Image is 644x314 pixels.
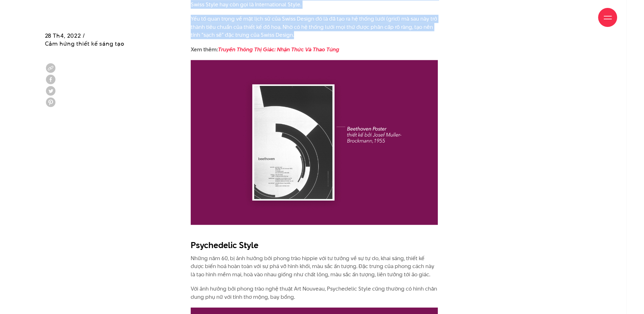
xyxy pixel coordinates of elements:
img: lich su do hoa [191,60,438,225]
a: Truyền Thông Thị Giác: Nhận Thức Và Thao Túng [218,46,339,53]
span: 28 Th4, 2022 / Cảm hứng thiết kế sáng tạo [45,32,124,48]
p: Với ảnh hưởng bởi phong trào nghệ thuật Art Nouveau, Psychedelic Style cũng thường có hình chân d... [191,285,438,301]
strong: Xem thêm: [191,46,339,53]
p: Những năm 60, bị ảnh hưởng bởi phong trào hippie với tư tưởng về sự tự do, khai sáng, thiết kế đư... [191,254,438,279]
h2: Psychedelic Style [191,239,438,251]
